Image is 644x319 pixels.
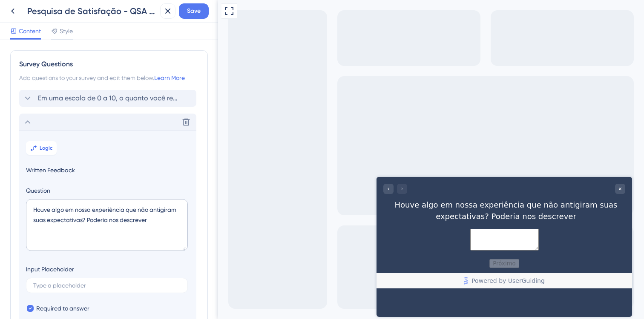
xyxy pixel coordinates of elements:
[27,5,157,17] div: Pesquisa de Satisfação - QSA Gráfico 2º Semestre
[38,93,178,103] span: Em uma escala de 0 a 10, o quanto você recomendaria o QSA Gráfico?
[26,141,57,155] button: Logic
[60,26,73,36] span: Style
[26,185,190,196] label: Question
[179,3,209,19] button: Save
[40,145,53,151] span: Logic
[19,73,199,83] div: Add questions to your survey and edit them below.
[158,177,414,317] iframe: UserGuiding Survey
[26,264,74,274] div: Input Placeholder
[187,6,201,16] span: Save
[26,165,190,175] span: Written Feedback
[26,199,188,251] textarea: Houve algo em nossa experiência que não antigiram suas expectativas? Poderia nos descrever
[19,59,199,69] div: Survey Questions
[33,282,181,288] input: Type a placeholder
[154,74,185,81] a: Learn More
[19,26,41,36] span: Content
[36,303,89,313] span: Required to answer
